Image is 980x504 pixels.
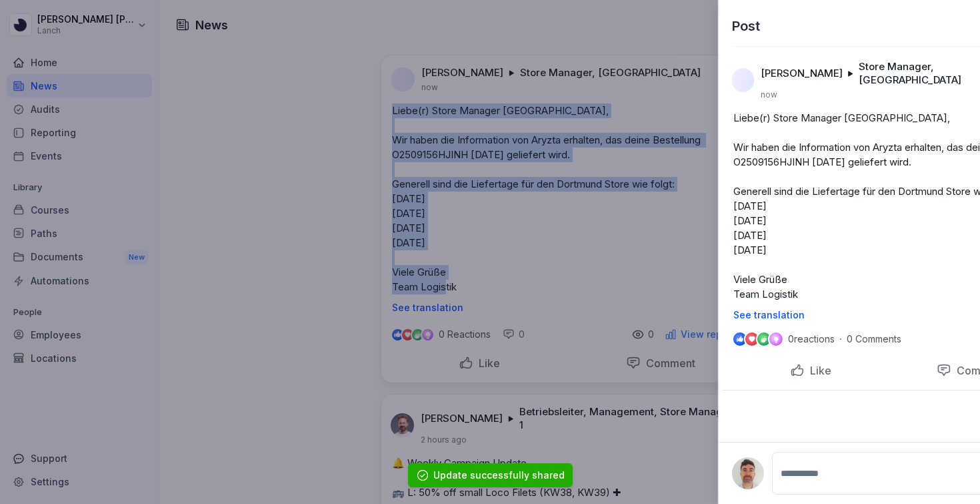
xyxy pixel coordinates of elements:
[732,457,764,489] img: t11hid2jppelx39d7ll7vo2q.png
[732,68,754,92] img: t11hid2jppelx39d7ll7vo2q.png
[788,334,835,344] p: 0 reactions
[847,334,920,344] p: 0 Comments
[761,67,843,80] p: [PERSON_NAME]
[805,364,831,377] p: Like
[732,16,760,36] p: Post
[761,89,777,100] p: now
